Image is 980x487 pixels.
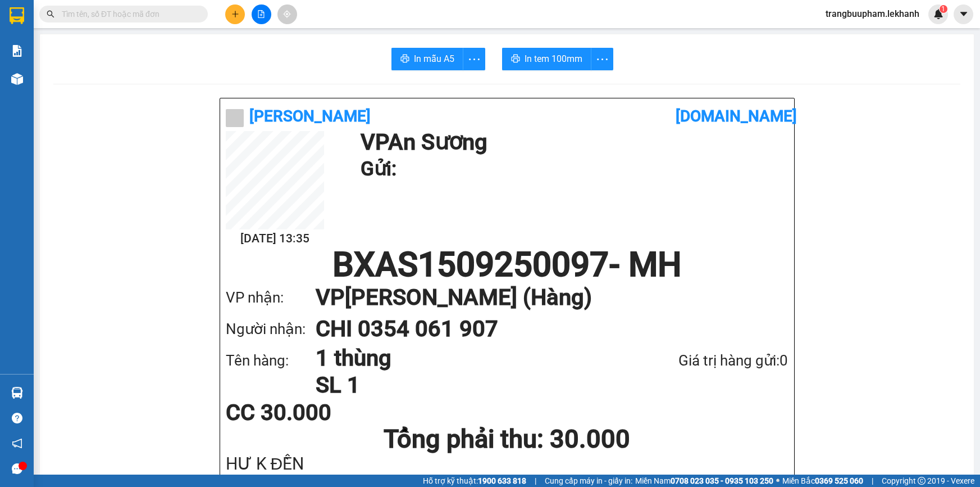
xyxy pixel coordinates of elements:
span: question-circle [12,413,22,423]
sup: 1 [940,5,947,13]
button: printerIn mẫu A5 [391,48,463,70]
button: plus [225,4,245,24]
button: printerIn tem 100mm [502,48,591,70]
span: 1 [941,5,945,13]
span: Hỗ trợ kỹ thuật: [423,475,526,487]
span: printer [511,54,520,65]
span: | [872,475,873,487]
span: Miền Nam [635,475,773,487]
span: aim [283,10,291,18]
span: notification [12,438,22,449]
span: file-add [257,10,265,18]
strong: 0369 525 060 [815,476,863,485]
div: CC 30.000 [226,402,412,424]
span: Cung cấp máy in - giấy in: [545,475,632,487]
button: caret-down [954,4,973,24]
span: more [591,52,613,66]
button: file-add [252,4,271,24]
span: caret-down [959,9,969,19]
img: warehouse-icon [11,73,23,85]
div: Người nhận: [226,318,316,341]
h1: Tổng phải thu: 30.000 [226,424,788,454]
strong: 0708 023 035 - 0935 103 250 [671,476,773,485]
img: warehouse-icon [11,387,23,399]
b: [PERSON_NAME] [249,107,371,125]
button: aim [277,4,297,24]
span: printer [400,54,409,65]
h1: VP An Sương [361,131,783,154]
span: trangbuupham.lekhanh [817,7,928,21]
span: In tem 100mm [525,52,582,66]
span: copyright [918,477,926,485]
div: Tên hàng: [226,349,316,372]
img: solution-icon [11,45,23,57]
div: VP nhận: [226,286,316,309]
span: plus [231,10,239,18]
div: Giá trị hàng gửi: 0 [619,349,788,372]
span: search [47,10,54,18]
span: message [12,463,22,474]
span: more [463,52,485,66]
h1: VP [PERSON_NAME] (Hàng) [316,282,766,313]
h1: SL 1 [316,372,619,399]
h1: BXAS1509250097 - MH [226,248,788,282]
strong: 1900 633 818 [478,476,526,485]
button: more [591,48,613,70]
h1: Gửi: [361,154,783,184]
img: icon-new-feature [933,9,943,19]
span: Miền Bắc [782,475,863,487]
div: HƯ K ĐỀN [226,454,788,473]
span: | [535,475,536,487]
h1: 1 thùng [316,345,619,372]
img: logo-vxr [10,7,24,24]
b: [DOMAIN_NAME] [676,107,797,125]
h2: [DATE] 13:35 [226,229,324,248]
h1: CHI 0354 061 907 [316,313,766,345]
span: ⚪️ [776,479,780,483]
span: In mẫu A5 [414,52,454,66]
button: more [463,48,485,70]
input: Tìm tên, số ĐT hoặc mã đơn [62,8,194,20]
